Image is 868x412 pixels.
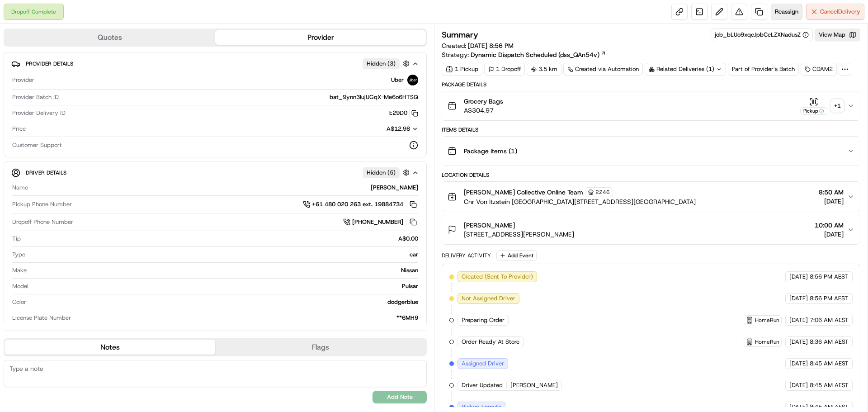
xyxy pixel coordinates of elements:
[12,218,73,226] span: Dropoff Phone Number
[32,184,418,192] div: [PERSON_NAME]
[442,126,860,133] div: Items Details
[462,316,505,324] span: Preparing Order
[12,200,72,208] span: Pickup Phone Number
[30,266,418,275] div: Nissan
[11,56,419,71] button: Provider DetailsHidden (3)
[303,199,418,209] a: +61 480 020 263 ext. 19884734
[527,63,561,76] div: 3.5 km
[800,97,827,115] button: Pickup
[468,42,514,50] span: [DATE] 8:56 PM
[12,266,27,275] span: Make
[715,31,809,39] button: job_bLUo9xqcJpbCeLZXNadusZ
[462,403,501,411] span: Pickup Enroute
[810,360,849,368] span: 8:45 AM AEST
[789,273,808,281] span: [DATE]
[442,215,860,244] button: [PERSON_NAME][STREET_ADDRESS][PERSON_NAME]10:00 AM[DATE]
[215,30,426,45] button: Provider
[789,316,808,324] span: [DATE]
[464,197,696,206] span: Cnr Von Itzstein [GEOGRAPHIC_DATA][STREET_ADDRESS][GEOGRAPHIC_DATA]
[462,381,503,389] span: Driver Updated
[442,81,860,88] div: Package Details
[11,165,419,180] button: Driver DetailsHidden (5)
[810,294,848,303] span: 8:56 PM AEST
[789,338,808,346] span: [DATE]
[12,314,71,322] span: License Plate Number
[12,141,62,149] span: Customer Support
[755,338,779,346] span: HomeRun
[387,125,410,133] span: A$12.98
[800,97,844,115] button: Pickup+1
[464,147,517,156] span: Package Items ( 1 )
[12,235,21,243] span: Tip
[312,200,403,208] span: +61 480 020 263 ext. 19884734
[367,169,396,177] span: Hidden ( 5 )
[471,50,606,59] a: Dynamic Dispatch Scheduled (dss_QAn54v)
[5,30,215,45] button: Quotes
[442,171,860,179] div: Location Details
[510,381,558,389] span: [PERSON_NAME]
[30,298,418,306] div: dodgerblue
[810,403,849,411] span: 8:45 AM AEST
[815,230,844,239] span: [DATE]
[363,167,412,178] button: Hidden (5)
[464,97,503,106] span: Grocery Bags
[462,273,533,281] span: Created (Sent To Provider)
[442,63,482,76] div: 1 Pickup
[442,50,606,59] div: Strategy:
[12,76,34,84] span: Provider
[5,340,215,355] button: Notes
[801,63,837,76] div: CDAM2
[24,235,418,243] div: A$0.00
[810,381,849,389] span: 8:45 AM AEST
[12,251,25,259] span: Type
[367,60,396,68] span: Hidden ( 3 )
[363,58,412,69] button: Hidden (3)
[471,50,599,59] span: Dynamic Dispatch Scheduled (dss_QAn54v)
[389,109,418,117] button: E29D0
[442,137,860,166] button: Package Items (1)
[391,76,404,84] span: Uber
[820,8,860,16] span: Cancel Delivery
[800,107,827,115] div: Pickup
[26,60,73,67] span: Provider Details
[462,360,504,368] span: Assigned Driver
[563,63,643,76] a: Created via Automation
[755,317,779,324] span: HomeRun
[819,188,844,197] span: 8:50 AM
[819,197,844,206] span: [DATE]
[215,340,426,355] button: Flags
[789,381,808,389] span: [DATE]
[789,294,808,303] span: [DATE]
[343,217,418,227] a: [PHONE_NUMBER]
[484,63,525,76] div: 1 Dropoff
[464,221,515,230] span: [PERSON_NAME]
[12,125,26,133] span: Price
[775,8,798,16] span: Reassign
[462,294,515,303] span: Not Assigned Driver
[12,298,26,306] span: Color
[442,31,478,39] h3: Summary
[771,4,802,20] button: Reassign
[12,93,59,101] span: Provider Batch ID
[12,184,28,192] span: Name
[26,169,66,176] span: Driver Details
[442,41,514,50] span: Created:
[462,338,519,346] span: Order Ready At Store
[464,106,503,115] span: A$304.97
[831,99,844,112] div: + 1
[810,273,848,281] span: 8:56 PM AEST
[464,188,583,197] span: [PERSON_NAME] Collective Online Team
[464,230,574,239] span: [STREET_ADDRESS][PERSON_NAME]
[442,91,860,120] button: Grocery BagsA$304.97Pickup+1
[815,28,860,41] button: View Map
[339,125,418,133] button: A$12.98
[12,282,28,290] span: Model
[407,75,418,85] img: uber-new-logo.jpeg
[789,360,808,368] span: [DATE]
[442,182,860,212] button: [PERSON_NAME] Collective Online Team2246Cnr Von Itzstein [GEOGRAPHIC_DATA][STREET_ADDRESS][GEOGRA...
[32,282,418,290] div: Pulsar
[12,109,66,117] span: Provider Delivery ID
